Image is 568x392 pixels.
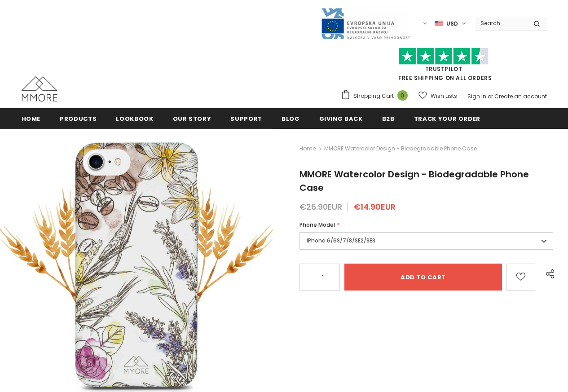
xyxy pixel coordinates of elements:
[431,92,457,101] span: Wish Lists
[299,232,553,250] label: iPhone 6/6S/7/8/SE2/SE3
[299,143,316,154] a: Home
[282,108,300,128] a: Blog
[399,48,489,65] img: Trust Pilot Stars
[299,221,335,229] span: Phone Model
[382,115,395,123] span: B2B
[22,76,57,101] img: MMORE Cases
[435,20,443,27] img: USD
[319,108,363,128] a: Giving back
[414,108,480,128] a: Track your order
[341,52,547,82] span: FREE SHIPPING ON ALL ORDERS
[341,89,412,103] a: Shopping Cart 0
[324,143,477,154] span: MMORE Watercolor Design - Biodegradable Phone Case
[116,115,153,123] span: Lookbook
[425,65,462,73] a: Trustpilot
[397,90,408,101] span: 0
[414,115,480,123] span: Track your order
[321,19,410,27] a: Javni Razpis
[344,264,502,291] input: Add to cart
[230,115,262,123] span: support
[354,201,396,212] span: €14.90EUR
[230,108,262,128] a: support
[282,115,300,123] span: Blog
[60,115,97,123] span: Products
[319,115,363,123] span: Giving back
[173,108,211,128] a: Our Story
[467,92,486,100] a: Sign In
[299,201,342,212] span: €26.90EUR
[321,7,410,40] img: Javni Razpis
[494,92,547,100] a: Create an account
[475,17,527,30] input: Search Site
[418,88,457,104] a: Wish Lists
[446,19,458,28] span: USD
[22,115,41,123] span: Home
[488,92,493,100] span: or
[299,168,529,194] span: MMORE Watercolor Design - Biodegradable Phone Case
[60,108,97,128] a: Products
[173,115,211,123] span: Our Story
[382,108,395,128] a: B2B
[353,92,394,101] span: Shopping Cart
[22,108,41,128] a: Home
[116,108,153,128] a: Lookbook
